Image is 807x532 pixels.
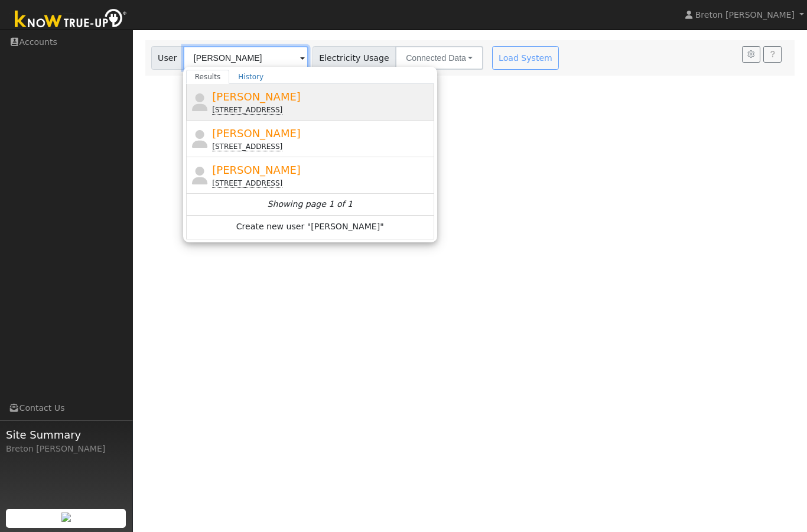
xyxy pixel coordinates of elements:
a: Help Link [763,46,782,63]
span: [PERSON_NAME] [212,127,301,140]
a: History [229,70,272,84]
i: Showing page 1 of 1 [268,198,353,210]
span: User [151,46,184,70]
button: Connected Data [395,46,483,70]
button: Settings [742,46,760,63]
input: Select a User [183,46,308,70]
span: [PERSON_NAME] [212,90,301,103]
span: Site Summary [6,427,126,443]
span: Breton [PERSON_NAME] [695,10,795,20]
span: Create new user "[PERSON_NAME]" [236,220,384,234]
span: [PERSON_NAME] [212,164,301,176]
img: Know True-Up [9,7,133,33]
span: Electricity Usage [313,46,396,70]
a: Results [186,70,230,84]
div: Breton [PERSON_NAME] [6,443,126,455]
img: retrieve [61,512,71,522]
